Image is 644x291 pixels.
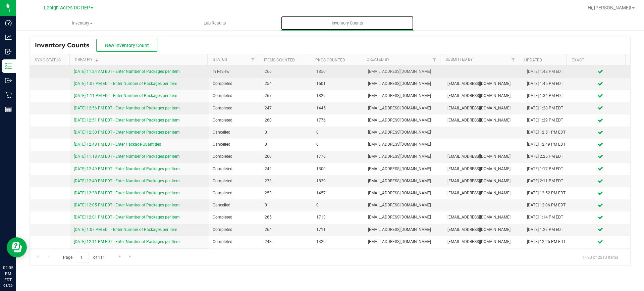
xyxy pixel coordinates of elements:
[265,190,308,196] span: 253
[195,20,235,26] span: Lab Results
[265,214,308,221] span: 265
[577,252,624,262] span: 1 - 20 of 2213 items
[447,93,519,99] span: [EMAIL_ADDRESS][DOMAIN_NAME]
[265,153,308,160] span: 260
[368,214,439,221] span: [EMAIL_ADDRESS][DOMAIN_NAME]
[527,190,567,196] div: [DATE] 12:52 PM EDT
[368,129,439,136] span: [EMAIL_ADDRESS][DOMAIN_NAME]
[527,214,567,221] div: [DATE] 1:14 PM EDT
[74,69,180,74] a: [DATE] 11:24 AM EDT - Enter Number of Packages per Item
[213,239,256,245] span: Completed
[213,129,256,136] span: Cancelled
[265,166,308,172] span: 242
[213,190,256,196] span: Completed
[527,166,567,172] div: [DATE] 1:17 PM EDT
[7,237,27,257] iframe: Resource center
[316,214,360,221] span: 1713
[5,48,12,55] inline-svg: Inbound
[316,178,360,184] span: 1829
[74,166,180,171] a: [DATE] 12:49 PM EDT - Enter Number of Packages per Item
[588,5,631,10] span: Hi, [PERSON_NAME]!
[16,20,148,26] span: Inventory
[316,93,360,99] span: 1829
[527,81,567,87] div: [DATE] 1:45 PM EDT
[74,191,180,195] a: [DATE] 12:38 PM EDT - Enter Number of Packages per Item
[265,227,308,233] span: 264
[74,239,180,244] a: [DATE] 12:11 PM EDT - Enter Number of Packages per Item
[265,81,308,87] span: 254
[35,42,96,49] span: Inventory Counts
[281,16,414,30] a: Inventory Counts
[368,202,439,208] span: [EMAIL_ADDRESS][DOMAIN_NAME]
[265,105,308,111] span: 247
[447,81,519,87] span: [EMAIL_ADDRESS][DOMAIN_NAME]
[368,166,439,172] span: [EMAIL_ADDRESS][DOMAIN_NAME]
[323,20,372,26] span: Inventory Counts
[265,129,308,136] span: 0
[213,166,256,172] span: Completed
[316,117,360,124] span: 1776
[447,153,519,160] span: [EMAIL_ADDRESS][DOMAIN_NAME]
[507,54,519,65] a: Filter
[213,153,256,160] span: Completed
[265,178,308,184] span: 273
[527,105,567,111] div: [DATE] 1:28 PM EDT
[316,239,360,245] span: 1320
[368,227,439,233] span: [EMAIL_ADDRESS][DOMAIN_NAME]
[213,214,256,221] span: Completed
[5,92,12,98] inline-svg: Retail
[368,178,439,184] span: [EMAIL_ADDRESS][DOMAIN_NAME]
[213,227,256,233] span: Completed
[527,141,567,148] div: [DATE] 12:49 PM EDT
[74,179,180,183] a: [DATE] 12:40 PM EDT - Enter Number of Packages per Item
[316,166,360,172] span: 1300
[5,63,12,69] inline-svg: Inventory
[316,81,360,87] span: 1501
[74,93,177,98] a: [DATE] 1:11 PM EDT - Enter Number of Packages per Item
[368,105,439,111] span: [EMAIL_ADDRESS][DOMAIN_NAME]
[527,202,567,208] div: [DATE] 12:06 PM EDT
[527,153,567,160] div: [DATE] 2:25 PM EDT
[447,105,519,111] span: [EMAIL_ADDRESS][DOMAIN_NAME]
[447,227,519,233] span: [EMAIL_ADDRESS][DOMAIN_NAME]
[74,154,180,159] a: [DATE] 11:18 AM EDT - Enter Number of Packages per Item
[264,58,295,62] a: Items Counted
[5,34,12,41] inline-svg: Analytics
[125,252,135,261] a: Go to the last page
[447,239,519,245] span: [EMAIL_ADDRESS][DOMAIN_NAME]
[74,81,177,86] a: [DATE] 1:07 PM EDT - Enter Number of Packages per Item
[368,190,439,196] span: [EMAIL_ADDRESS][DOMAIN_NAME]
[265,93,308,99] span: 267
[265,68,308,75] span: 266
[74,203,180,207] a: [DATE] 12:05 PM EDT - Enter Number of Packages per Item
[248,54,259,65] a: Filter
[149,16,281,30] a: Lab Results
[5,106,12,113] inline-svg: Reports
[213,105,256,111] span: Completed
[316,105,360,111] span: 1445
[265,239,308,245] span: 243
[316,141,360,148] span: 0
[77,252,89,262] input: 1
[566,54,625,66] th: Exact
[447,166,519,172] span: [EMAIL_ADDRESS][DOMAIN_NAME]
[368,239,439,245] span: [EMAIL_ADDRESS][DOMAIN_NAME]
[368,141,439,148] span: [EMAIL_ADDRESS][DOMAIN_NAME]
[316,68,360,75] span: 1850
[316,202,360,208] span: 0
[367,57,389,62] a: Created By
[316,190,360,196] span: 1457
[447,117,519,124] span: [EMAIL_ADDRESS][DOMAIN_NAME]
[265,117,308,124] span: 260
[213,93,256,99] span: Completed
[5,19,12,26] inline-svg: Dashboard
[35,58,61,62] a: Sync Status
[57,252,110,262] span: Page of 111
[213,68,256,75] span: In Review
[368,153,439,160] span: [EMAIL_ADDRESS][DOMAIN_NAME]
[524,58,542,62] a: Updated
[44,5,90,11] span: Lehigh Acres DC REP
[265,202,308,208] span: 0
[213,178,256,184] span: Completed
[74,215,180,220] a: [DATE] 12:01 PM EDT - Enter Number of Packages per Item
